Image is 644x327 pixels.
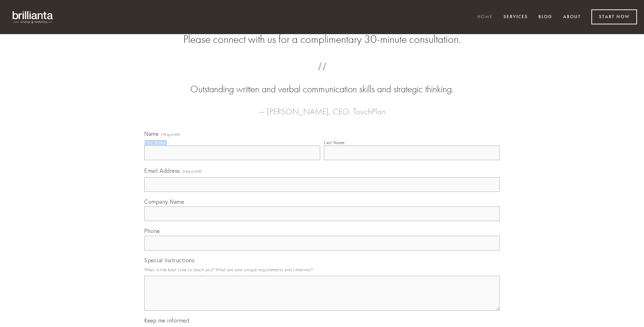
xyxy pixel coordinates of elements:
[144,265,500,274] p: What is the best time to reach you? What are your unique requirements and timelines?
[534,11,557,23] a: Blog
[155,96,489,118] figcaption: — [PERSON_NAME], CEO, TouchPlan
[144,317,189,324] span: Keep me informed
[144,130,159,137] span: Name
[7,7,59,27] img: brillianta - research, strategy, marketing
[161,132,181,137] span: (required)
[144,227,160,234] span: Phone
[144,257,194,264] span: Special Instructions
[144,167,180,174] span: Email Address
[144,140,166,145] div: First Name
[144,198,184,205] span: Company Name
[324,140,345,145] div: Last Name
[155,69,489,96] blockquote: Outstanding written and verbal communication skills and strategic thinking.
[473,11,497,23] a: Home
[591,9,637,24] a: Start Now
[144,33,500,46] h2: Please connect with us for a complimentary 30-minute consultation.
[559,11,585,23] a: About
[499,11,532,23] a: Services
[183,166,202,176] span: (required)
[155,69,489,83] span: “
